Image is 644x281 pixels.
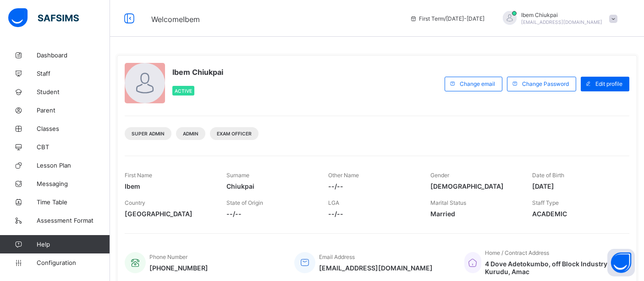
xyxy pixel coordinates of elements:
[430,199,466,206] span: Marital Status
[149,264,208,272] span: [PHONE_NUMBER]
[607,249,635,276] button: Open asap
[37,107,110,114] span: Parent
[151,15,200,24] span: Welcome Ibem
[328,199,339,206] span: LGA
[485,249,549,256] span: Home / Contract Address
[175,88,192,94] span: Active
[319,253,355,260] span: Email Address
[37,125,110,132] span: Classes
[37,143,110,151] span: CBT
[125,210,213,218] span: [GEOGRAPHIC_DATA]
[37,259,110,266] span: Configuration
[532,210,620,218] span: ACADEMIC
[521,19,602,25] span: [EMAIL_ADDRESS][DOMAIN_NAME]
[37,88,110,96] span: Student
[125,199,145,206] span: Country
[532,172,564,179] span: Date of Birth
[226,172,249,179] span: Surname
[532,199,559,206] span: Staff Type
[430,210,518,218] span: Married
[532,182,620,190] span: [DATE]
[37,51,110,59] span: Dashboard
[460,80,495,87] span: Change email
[125,182,213,190] span: Ibem
[485,260,620,275] span: 4 Dove Adetokumbo, off Block Industry Kurudu, Amac
[328,172,359,179] span: Other Name
[410,15,484,22] span: session/term information
[132,131,165,136] span: Super Admin
[37,162,110,169] span: Lesson Plan
[172,67,223,77] span: Ibem Chiukpai
[522,80,569,87] span: Change Password
[183,131,198,136] span: Admin
[125,172,152,179] span: First Name
[226,210,314,218] span: --/--
[8,8,79,28] img: safsims
[328,182,416,190] span: --/--
[430,182,518,190] span: [DEMOGRAPHIC_DATA]
[37,241,110,248] span: Help
[37,70,110,77] span: Staff
[595,80,622,87] span: Edit profile
[226,182,314,190] span: Chiukpai
[328,210,416,218] span: --/--
[494,11,622,26] div: IbemChiukpai
[319,264,433,272] span: [EMAIL_ADDRESS][DOMAIN_NAME]
[37,180,110,187] span: Messaging
[217,131,252,136] span: Exam Officer
[226,199,263,206] span: State of Origin
[37,198,110,206] span: Time Table
[37,217,110,224] span: Assessment Format
[430,172,449,179] span: Gender
[149,253,187,260] span: Phone Number
[521,11,602,18] span: Ibem Chiukpai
